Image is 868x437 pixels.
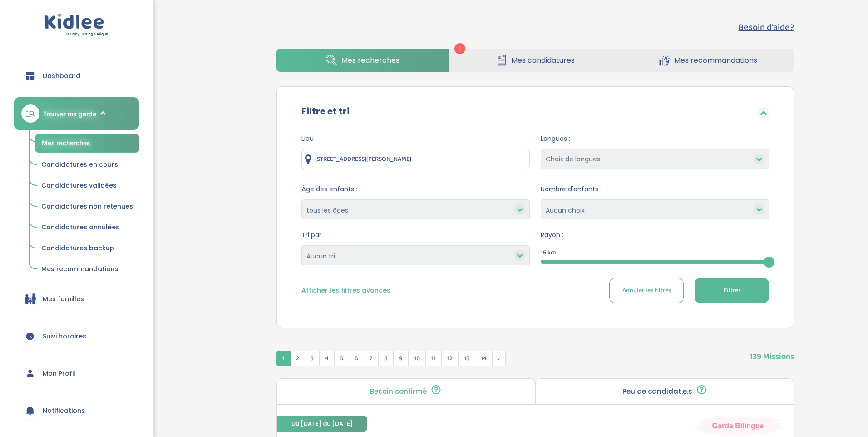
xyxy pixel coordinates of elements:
[35,240,139,257] a: Candidatures backup
[14,283,139,315] a: Mes familles
[492,351,506,366] span: Suivant »
[42,139,90,147] span: Mes recherches
[41,223,119,232] span: Candidatures annulées
[724,286,740,295] span: Filtrer
[454,43,465,54] span: 1
[622,286,671,295] span: Annuler les filtres
[738,20,794,34] button: Besoin d'aide?
[349,351,364,366] span: 6
[301,104,350,118] label: Filtre et tri
[364,351,379,366] span: 7
[43,71,80,81] span: Dashboard
[290,351,305,366] span: 2
[341,55,399,66] span: Mes recherches
[35,156,139,174] a: Candidatures en cours
[319,351,335,366] span: 4
[449,49,621,72] a: Mes candidatures
[695,278,769,303] button: Filtrer
[35,177,139,194] a: Candidatures validées
[609,278,684,303] button: Annuler les filtres
[41,202,133,211] span: Candidatures non retenues
[674,55,757,66] span: Mes recommandations
[14,60,139,92] a: Dashboard
[41,243,114,253] span: Candidatures backup
[541,248,556,258] span: 15 km
[35,134,139,153] a: Mes recherches
[276,49,449,72] a: Mes recherches
[277,416,367,432] span: Du [DATE] au [DATE]
[14,394,139,427] a: Notifications
[301,184,530,194] span: Âge des enfants :
[301,134,530,144] span: Lieu :
[43,294,84,304] span: Mes familles
[276,351,291,366] span: 1
[750,342,794,363] span: 139 Missions
[44,14,108,37] img: logo.svg
[301,149,530,169] input: Ville ou code postale
[41,181,117,190] span: Candidatures validées
[14,320,139,353] a: Suivi horaires
[622,388,692,395] p: Peu de candidat.e.s
[35,219,139,236] a: Candidatures annulées
[14,357,139,390] a: Mon Profil
[541,184,769,194] span: Nombre d'enfants :
[511,55,575,66] span: Mes candidatures
[41,160,118,169] span: Candidatures en cours
[14,97,139,130] a: Trouver ma garde
[301,230,530,240] span: Tri par:
[43,332,86,341] span: Suivi horaires
[712,421,764,431] span: Garde Bilingue
[43,109,96,119] span: Trouver ma garde
[541,134,769,144] span: Langues :
[408,351,426,366] span: 10
[393,351,409,366] span: 9
[475,351,493,366] span: 14
[41,264,118,273] span: Mes recommandations
[458,351,475,366] span: 13
[43,369,75,378] span: Mon Profil
[621,49,794,72] a: Mes recommandations
[301,286,390,295] button: Afficher les filtres avancés
[541,230,769,240] span: Rayon :
[305,351,320,366] span: 3
[35,198,139,215] a: Candidatures non retenues
[378,351,394,366] span: 8
[43,406,85,416] span: Notifications
[370,388,427,395] p: Besoin confirmé
[441,351,459,366] span: 12
[334,351,349,366] span: 5
[35,261,139,278] a: Mes recommandations
[425,351,442,366] span: 11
